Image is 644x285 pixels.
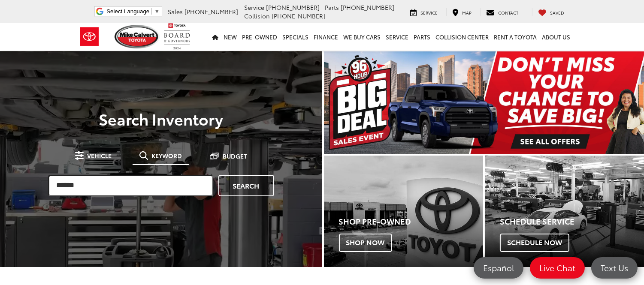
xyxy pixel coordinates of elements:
a: Select Language​ [106,8,160,15]
a: Finance [311,23,341,51]
span: Live Chat [535,262,580,273]
a: Español [474,257,523,279]
span: Español [479,262,518,273]
span: Shop Now [339,234,392,252]
span: Service [421,9,438,16]
a: Service [384,23,411,51]
span: Saved [550,9,565,16]
h4: Schedule Service [500,217,644,226]
span: Keyword [151,153,182,159]
span: Contact [499,9,519,16]
a: Parts [411,23,433,51]
h3: Search Inventory [36,110,286,127]
img: Toyota [73,23,106,51]
span: Service [245,3,265,12]
span: Map [463,9,472,16]
a: Home [210,23,221,51]
a: Contact [480,8,525,16]
span: Vehicle [87,153,112,159]
img: Mike Calvert Toyota [115,25,160,48]
span: Parts [325,3,339,12]
div: Toyota [485,156,644,267]
a: Specials [280,23,311,51]
span: Select Language [106,8,149,15]
a: Text Us [591,257,638,279]
a: Service [404,8,444,16]
span: Schedule Now [500,234,569,252]
a: New [221,23,240,51]
a: Pre-Owned [240,23,280,51]
a: Search [218,175,274,196]
a: WE BUY CARS [341,23,384,51]
span: [PHONE_NUMBER] [266,3,320,12]
span: Text Us [596,262,632,273]
a: About Us [540,23,573,51]
a: Live Chat [530,257,585,279]
span: ▼ [154,8,160,15]
a: Shop Pre-Owned Shop Now [324,156,483,267]
span: ​ [151,8,152,15]
div: Toyota [324,156,483,267]
a: Collision Center [433,23,492,51]
a: Schedule Service Schedule Now [485,156,644,267]
span: Budget [223,153,247,159]
a: Rent a Toyota [492,23,540,51]
span: [PHONE_NUMBER] [272,12,326,20]
span: Collision [245,12,270,20]
a: My Saved Vehicles [532,8,571,16]
span: [PHONE_NUMBER] [185,7,239,16]
span: Sales [168,7,183,16]
a: Map [446,8,478,16]
span: [PHONE_NUMBER] [341,3,395,12]
h4: Shop Pre-Owned [339,217,483,226]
